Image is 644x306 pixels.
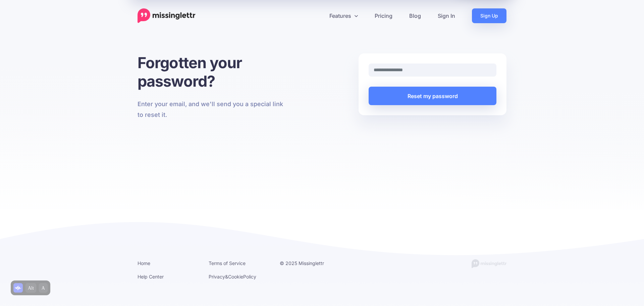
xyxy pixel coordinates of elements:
a: Sign Up [472,8,506,23]
a: Sign In [429,8,464,23]
h1: Forgotten your password? [138,53,285,90]
a: Help Center [138,274,164,279]
a: Terms of Service [209,260,246,266]
li: & Policy [209,272,270,281]
a: Privacy [209,274,225,279]
p: Enter your email, and we'll send you a special link to reset it. [138,99,285,120]
button: Reset my password [369,87,496,105]
a: Pricing [366,8,401,23]
a: Cookie [228,274,243,279]
li: © 2025 Missinglettr [280,259,341,267]
a: Features [321,8,366,23]
a: Home [138,260,150,266]
a: Blog [401,8,429,23]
